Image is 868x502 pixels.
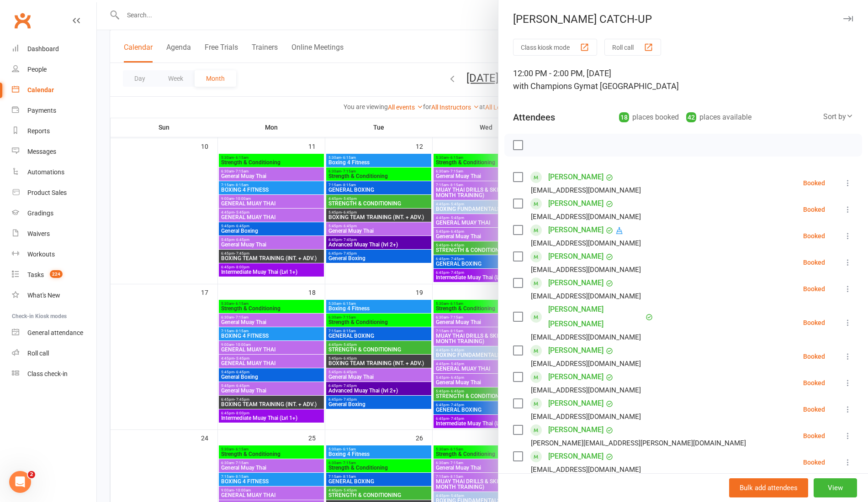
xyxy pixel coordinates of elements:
[548,302,643,331] a: [PERSON_NAME] [PERSON_NAME]
[548,343,603,358] a: [PERSON_NAME]
[548,449,603,464] a: [PERSON_NAME]
[27,66,47,73] div: People
[604,39,661,56] button: Roll call
[27,86,54,94] div: Calendar
[12,39,96,59] a: Dashboard
[531,437,746,449] div: [PERSON_NAME][EMAIL_ADDRESS][PERSON_NAME][DOMAIN_NAME]
[803,353,825,360] div: Booked
[12,285,96,306] a: What's New
[498,13,868,26] div: [PERSON_NAME] CATCH-UP
[531,411,641,423] div: [EMAIL_ADDRESS][DOMAIN_NAME]
[823,111,853,123] div: Sort by
[803,180,825,186] div: Booked
[27,271,44,278] div: Tasks
[548,170,603,184] a: [PERSON_NAME]
[27,189,67,196] div: Product Sales
[531,331,641,343] div: [EMAIL_ADDRESS][DOMAIN_NAME]
[513,39,597,56] button: Class kiosk mode
[686,112,696,122] div: 42
[619,111,679,124] div: places booked
[619,112,629,122] div: 18
[27,45,59,52] div: Dashboard
[12,343,96,364] a: Roll call
[27,148,56,155] div: Messages
[27,350,49,357] div: Roll call
[12,224,96,244] a: Waivers
[803,233,825,239] div: Booked
[803,286,825,292] div: Booked
[803,433,825,439] div: Booked
[12,203,96,224] a: Gradings
[803,380,825,386] div: Booked
[12,59,96,80] a: People
[12,265,96,285] a: Tasks 224
[50,270,63,278] span: 224
[803,406,825,413] div: Booked
[531,184,641,196] div: [EMAIL_ADDRESS][DOMAIN_NAME]
[531,211,641,223] div: [EMAIL_ADDRESS][DOMAIN_NAME]
[12,80,96,100] a: Calendar
[9,471,31,493] iframe: Intercom live chat
[814,478,857,497] button: View
[28,471,35,478] span: 2
[12,244,96,265] a: Workouts
[27,292,60,299] div: What's New
[27,370,68,377] div: Class check-in
[513,81,591,91] span: with Champions Gym
[12,162,96,183] a: Automations
[12,183,96,203] a: Product Sales
[513,67,853,93] div: 12:00 PM - 2:00 PM, [DATE]
[27,329,83,336] div: General attendance
[27,230,50,237] div: Waivers
[12,141,96,162] a: Messages
[27,107,56,114] div: Payments
[12,121,96,141] a: Reports
[531,384,641,396] div: [EMAIL_ADDRESS][DOMAIN_NAME]
[548,276,603,290] a: [PERSON_NAME]
[548,249,603,264] a: [PERSON_NAME]
[548,423,603,437] a: [PERSON_NAME]
[531,290,641,302] div: [EMAIL_ADDRESS][DOMAIN_NAME]
[729,478,808,497] button: Bulk add attendees
[513,111,555,124] div: Attendees
[27,168,64,176] div: Automations
[27,251,55,258] div: Workouts
[531,464,641,476] div: [EMAIL_ADDRESS][DOMAIN_NAME]
[803,259,825,266] div: Booked
[12,323,96,343] a: General attendance kiosk mode
[803,319,825,326] div: Booked
[27,127,50,135] div: Reports
[531,358,641,370] div: [EMAIL_ADDRESS][DOMAIN_NAME]
[531,237,641,249] div: [EMAIL_ADDRESS][DOMAIN_NAME]
[591,81,679,91] span: at [GEOGRAPHIC_DATA]
[27,209,53,217] div: Gradings
[548,396,603,411] a: [PERSON_NAME]
[12,364,96,384] a: Class kiosk mode
[548,196,603,211] a: [PERSON_NAME]
[12,100,96,121] a: Payments
[11,9,34,32] a: Clubworx
[548,223,603,237] a: [PERSON_NAME]
[531,264,641,276] div: [EMAIL_ADDRESS][DOMAIN_NAME]
[686,111,752,124] div: places available
[803,206,825,213] div: Booked
[803,459,825,465] div: Booked
[548,370,603,384] a: [PERSON_NAME]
